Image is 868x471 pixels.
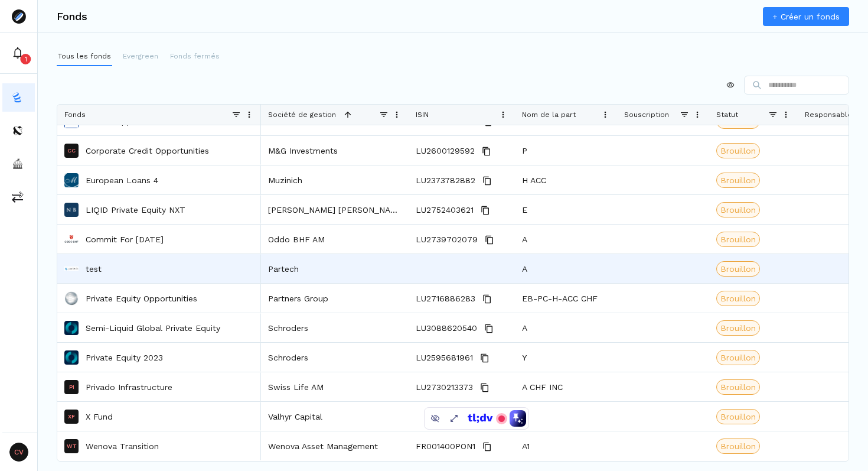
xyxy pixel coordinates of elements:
[515,225,617,254] div: A
[86,440,159,452] a: Wenova Transition
[479,144,494,158] button: Copy
[261,313,409,342] div: Schroders
[416,343,473,372] span: LU2595681961
[482,233,497,247] button: Copy
[720,381,756,393] span: Brouillon
[515,284,617,313] div: EB-PC-H-ACC CHF
[515,372,617,401] div: A CHF INC
[67,443,77,449] p: WT
[720,174,756,186] span: Brouillon
[86,411,113,423] a: X Fund
[720,204,756,216] span: Brouillon
[720,145,756,157] span: Brouillon
[720,263,756,275] span: Brouillon
[515,313,617,342] div: A
[720,411,756,423] span: Brouillon
[2,83,35,112] button: funds
[86,381,172,393] a: Privado Infrastructure
[64,173,79,187] img: European Loans 4
[716,111,738,119] span: Statut
[2,39,35,67] button: 1
[416,111,429,119] span: ISIN
[12,158,24,170] img: asset-managers
[2,150,35,178] button: asset-managers
[68,414,75,420] p: XF
[416,432,475,461] span: FR001400PON1
[12,191,24,203] img: commissions
[261,343,409,372] div: Schroders
[268,111,336,119] span: Société de gestion
[64,232,79,246] img: Commit For Tomorrow
[261,195,409,224] div: [PERSON_NAME] [PERSON_NAME]
[69,384,74,390] p: PI
[478,381,492,395] button: Copy
[2,116,35,145] button: distributors
[261,431,409,460] div: Wenova Asset Management
[416,196,474,225] span: LU2752403621
[416,314,477,343] span: LU3088620540
[478,203,492,217] button: Copy
[261,402,409,431] div: Valhyr Capital
[624,111,669,119] span: Souscription
[2,183,35,211] button: commissions
[720,440,756,452] span: Brouillon
[261,165,409,194] div: Muzinich
[25,54,27,64] p: 1
[478,351,492,365] button: Copy
[86,145,209,157] a: Corporate Credit Opportunities
[58,51,111,61] p: Tous les fonds
[720,293,756,304] span: Brouillon
[515,254,617,283] div: A
[480,292,494,306] button: Copy
[720,233,756,245] span: Brouillon
[67,148,76,154] p: CC
[805,111,852,119] span: Responsable
[86,322,220,334] p: Semi-Liquid Global Private Equity
[57,47,112,66] button: Tous les fonds
[261,372,409,401] div: Swiss Life AM
[64,350,79,365] img: Private Equity 2023
[515,402,617,431] div: A1
[86,293,197,304] a: Private Equity Opportunities
[522,111,576,119] span: Nom de la part
[64,291,79,306] img: Private Equity Opportunities
[515,343,617,372] div: Y
[416,166,475,195] span: LU2373782882
[763,7,849,26] a: + Créer un fonds
[261,284,409,313] div: Partners Group
[86,263,102,275] a: test
[261,136,409,165] div: M&G Investments
[416,225,478,254] span: LU2739702079
[515,431,617,460] div: A1
[169,47,221,66] button: Fonds fermés
[482,321,496,336] button: Copy
[86,204,185,216] a: LIQID Private Equity NXT
[12,92,24,103] img: funds
[57,11,87,22] h3: Fonds
[515,195,617,224] div: E
[86,233,164,245] a: Commit For [DATE]
[86,352,163,363] a: Private Equity 2023
[515,165,617,194] div: H ACC
[261,254,409,283] div: Partech
[416,137,475,165] span: LU2600129592
[720,352,756,363] span: Brouillon
[64,203,79,217] img: LIQID Private Equity NXT
[123,51,158,61] p: Evergreen
[9,443,28,462] span: CV
[416,284,475,313] span: LU2716886283
[64,262,79,276] img: test
[86,174,158,186] a: European Loans 4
